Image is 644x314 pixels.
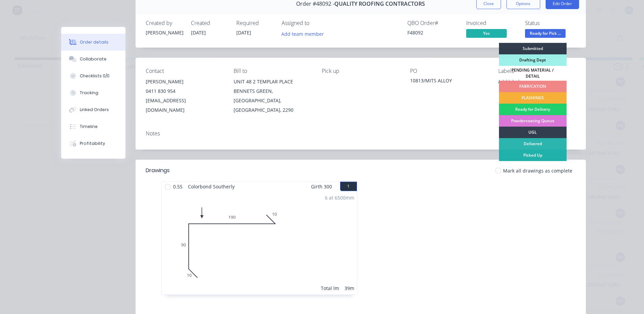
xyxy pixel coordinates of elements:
div: Pick up [322,68,399,74]
div: Status [525,20,576,26]
div: Invoiced [466,20,517,26]
div: Picked Up [499,150,567,161]
div: [PERSON_NAME]0411 830 954[EMAIL_ADDRESS][DOMAIN_NAME] [146,77,223,115]
div: Checklists 0/0 [80,73,110,79]
div: Submitted [499,43,567,54]
span: Girth 300 [311,182,332,191]
div: BENNETS GREEN, [GEOGRAPHIC_DATA], [GEOGRAPHIC_DATA], 2290 [234,86,311,115]
div: Bill to [234,68,311,74]
div: Order details [80,39,109,45]
div: Labels [498,68,576,74]
div: 6 at 6500mm [325,194,354,201]
button: Profitability [61,135,125,152]
span: Colorbond Southerly [185,182,237,191]
div: UGL [499,127,567,138]
div: Tracking [80,90,98,96]
button: Ready for Pick ... [525,29,566,39]
div: Ready for Delivery [499,104,567,115]
button: 1 [340,182,357,191]
button: Checklists 0/0 [61,68,125,84]
div: Contact [146,68,223,74]
div: Assigned to [282,20,349,26]
span: Order #48092 - [296,1,334,7]
div: Collaborate [80,56,106,62]
button: Add team member [278,29,327,38]
div: 10813/MITS ALLOY [410,77,487,86]
div: PENDING MATERIAL / DETAIL [499,66,567,81]
button: Collaborate [61,51,125,68]
div: Created [191,20,228,26]
div: [EMAIL_ADDRESS][DOMAIN_NAME] [146,96,223,115]
div: PO [410,68,487,74]
button: Add labels [495,77,526,86]
button: Timeline [61,118,125,135]
div: 01090190106 at 6500mmTotal lm39m [162,191,357,294]
div: [PERSON_NAME] [146,77,223,86]
div: FABRICATION [499,81,567,92]
span: QUALITY ROOFING CONTRACTORS [334,1,425,7]
div: FLASHINGS [499,92,567,104]
div: Delivered [499,138,567,150]
div: Notes [146,130,576,137]
div: [PERSON_NAME] [146,29,183,36]
div: Profitability [80,140,105,147]
button: Add team member [282,29,328,38]
button: Tracking [61,84,125,101]
div: Created by [146,20,183,26]
div: UNIT 48 2 TEMPLAR PLACE [234,77,311,86]
div: Drawings [146,166,170,175]
span: Yes [466,29,507,37]
div: Timeline [80,124,98,130]
span: [DATE] [191,29,206,36]
span: 0.55 [170,182,185,191]
div: QBO Order # [407,20,458,26]
span: Ready for Pick ... [525,29,566,37]
span: [DATE] [236,29,251,36]
div: Linked Orders [80,107,109,113]
button: Linked Orders [61,101,125,118]
div: UNIT 48 2 TEMPLAR PLACEBENNETS GREEN, [GEOGRAPHIC_DATA], [GEOGRAPHIC_DATA], 2290 [234,77,311,115]
div: Drafting Dept [499,54,567,66]
div: 39m [344,285,354,292]
button: Order details [61,34,125,51]
div: Total lm [321,285,339,292]
div: F48092 [407,29,458,36]
div: Powdercoating Queue [499,115,567,127]
div: 0411 830 954 [146,86,223,96]
div: Required [236,20,273,26]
